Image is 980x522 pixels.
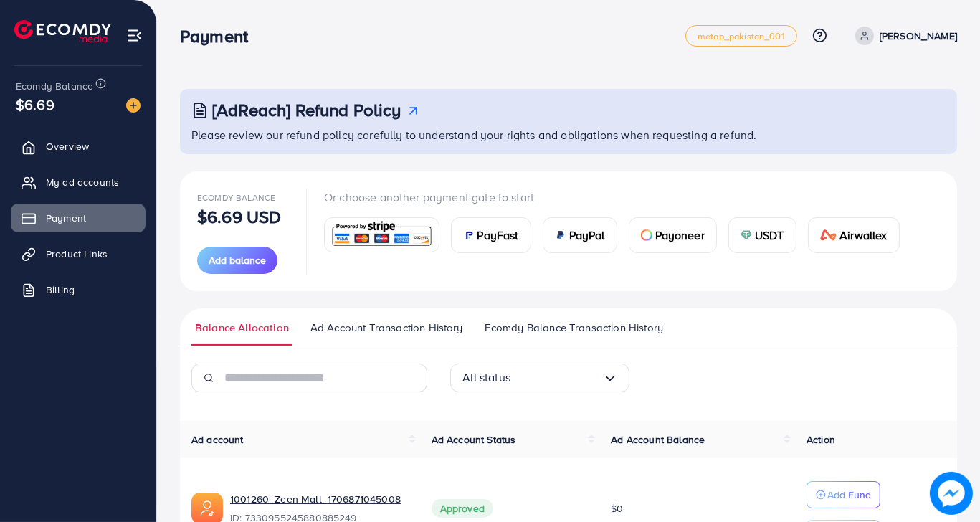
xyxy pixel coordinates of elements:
[555,229,566,241] img: card
[839,227,887,244] span: Airwallex
[850,27,957,45] a: [PERSON_NAME]
[655,227,705,244] span: Payoneer
[46,211,86,225] span: Payment
[324,217,439,252] a: card
[46,175,119,189] span: My ad accounts
[11,204,146,232] a: Payment
[197,191,275,204] span: Ecomdy Balance
[808,217,900,253] a: cardAirwallex
[451,217,531,253] a: cardPayFast
[827,486,871,503] p: Add Fund
[432,432,516,447] span: Ad Account Status
[820,229,837,241] img: card
[197,208,281,225] p: $6.69 USD
[324,189,911,206] p: Or choose another payment gate to start
[46,283,75,297] span: Billing
[462,366,510,389] span: All status
[463,229,475,241] img: card
[807,432,835,447] span: Action
[807,481,880,508] button: Add Fund
[755,227,784,244] span: USDT
[685,25,797,47] a: metap_pakistan_001
[126,27,143,44] img: menu
[230,492,409,506] a: 1001260_Zeen Mall_1706871045008
[180,26,260,47] h3: Payment
[310,320,463,336] span: Ad Account Transaction History
[11,132,146,161] a: Overview
[611,432,705,447] span: Ad Account Balance
[698,32,785,41] span: metap_pakistan_001
[11,239,146,268] a: Product Links
[197,247,277,274] button: Add balance
[16,94,54,115] span: $6.69
[880,27,957,44] p: [PERSON_NAME]
[611,501,623,516] span: $0
[450,364,629,392] div: Search for option
[510,366,603,389] input: Search for option
[741,229,752,241] img: card
[126,98,141,113] img: image
[629,217,717,253] a: cardPayoneer
[432,499,493,518] span: Approved
[543,217,617,253] a: cardPayPal
[195,320,289,336] span: Balance Allocation
[14,20,111,42] img: logo
[11,168,146,196] a: My ad accounts
[46,247,108,261] span: Product Links
[329,219,434,250] img: card
[728,217,796,253] a: cardUSDT
[569,227,605,244] span: PayPal
[46,139,89,153] span: Overview
[209,253,266,267] span: Add balance
[477,227,519,244] span: PayFast
[212,100,401,120] h3: [AdReach] Refund Policy
[485,320,663,336] span: Ecomdy Balance Transaction History
[641,229,652,241] img: card
[191,432,244,447] span: Ad account
[932,474,971,513] img: image
[11,275,146,304] a: Billing
[191,126,948,143] p: Please review our refund policy carefully to understand your rights and obligations when requesti...
[16,79,93,93] span: Ecomdy Balance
